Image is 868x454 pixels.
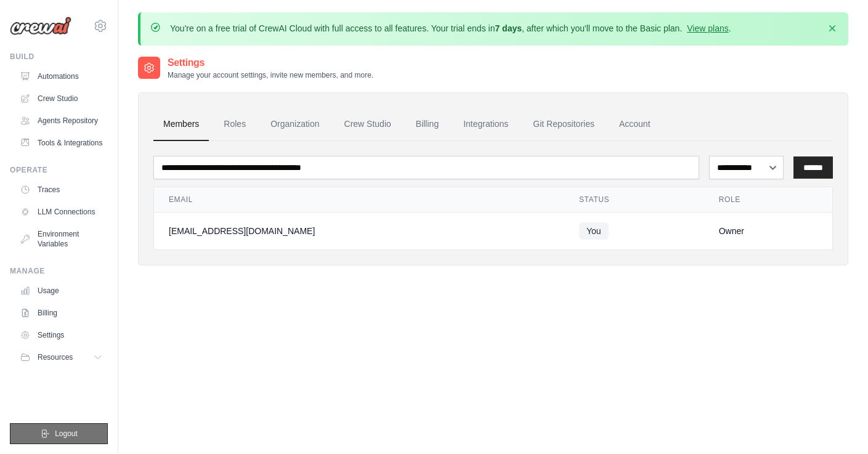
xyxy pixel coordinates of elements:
[10,266,108,276] div: Manage
[15,224,108,254] a: Environment Variables
[10,17,71,35] img: Logo
[55,429,78,439] span: Logout
[15,67,108,86] a: Automations
[15,347,108,367] button: Resources
[406,108,448,141] a: Billing
[704,187,832,213] th: Role
[495,23,522,33] strong: 7 days
[719,225,817,237] div: Owner
[609,108,660,141] a: Account
[523,108,604,141] a: Git Repositories
[10,52,108,62] div: Build
[261,108,329,141] a: Organization
[15,325,108,345] a: Settings
[15,111,108,131] a: Agents Repository
[10,423,108,444] button: Logout
[168,55,373,70] h2: Settings
[214,108,256,141] a: Roles
[38,352,73,362] span: Resources
[15,89,108,108] a: Crew Studio
[335,108,401,141] a: Crew Studio
[15,303,108,323] a: Billing
[153,108,209,141] a: Members
[168,70,373,80] p: Manage your account settings, invite new members, and more.
[15,281,108,301] a: Usage
[453,108,518,141] a: Integrations
[15,202,108,222] a: LLM Connections
[579,222,609,240] span: You
[154,187,564,213] th: Email
[169,225,550,237] div: [EMAIL_ADDRESS][DOMAIN_NAME]
[15,180,108,200] a: Traces
[10,165,108,175] div: Operate
[15,133,108,153] a: Tools & Integrations
[170,22,731,34] p: You're on a free trial of CrewAI Cloud with full access to all features. Your trial ends in , aft...
[564,187,704,213] th: Status
[687,23,728,33] a: View plans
